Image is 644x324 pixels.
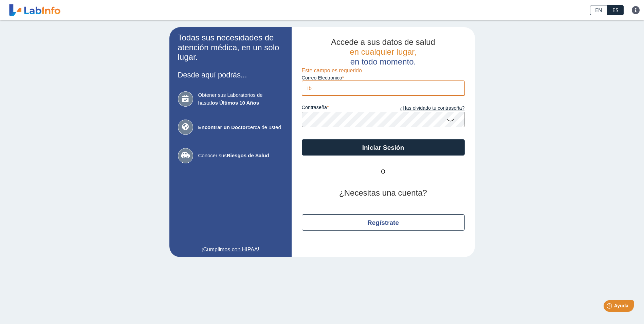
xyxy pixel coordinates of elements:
[363,168,404,176] span: O
[350,57,416,66] span: en todo momento.
[302,68,362,73] span: Este campo es requerido
[198,124,283,131] span: cerca de usted
[198,124,248,130] b: Encontrar un Doctor
[178,71,283,79] h3: Desde aquí podrás...
[302,214,465,231] button: Regístrate
[350,47,416,56] span: en cualquier lugar,
[590,5,607,15] a: EN
[178,246,283,254] a: ¡Cumplimos con HIPAA!
[302,105,383,112] label: contraseña
[302,139,465,156] button: Iniciar Sesión
[227,152,269,158] b: Riesgos de Salud
[178,33,283,62] h2: Todas sus necesidades de atención médica, en un solo lugar.
[302,75,465,80] label: Correo Electronico
[210,100,259,106] b: los Últimos 10 Años
[383,105,465,112] a: ¿Has olvidado tu contraseña?
[331,37,435,47] span: Accede a sus datos de salud
[302,188,465,198] h2: ¿Necesitas una cuenta?
[198,91,283,107] span: Obtener sus Laboratorios de hasta
[607,5,624,15] a: ES
[584,298,637,317] iframe: Help widget launcher
[198,152,283,160] span: Conocer sus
